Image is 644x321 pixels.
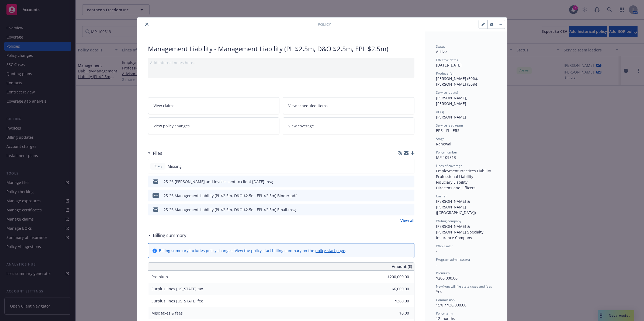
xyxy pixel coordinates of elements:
div: [DATE] - [DATE] [436,58,496,68]
div: Professional Liability [436,174,496,179]
span: Effective dates [436,58,458,62]
span: $200,000.00 [436,275,458,281]
h3: Files [153,150,162,157]
a: View policy changes [148,117,280,134]
span: Amount ($) [392,264,412,269]
button: preview file [407,179,412,184]
span: Policy term [436,311,453,316]
input: 0.00 [377,285,412,293]
h3: Billing summary [153,232,186,239]
div: 25-26 Management Liability (PL $2.5m, D&O $2.5m, EPL $2.5m) Email.msg [164,207,296,212]
input: 0.00 [377,297,412,305]
div: Billing summary includes policy changes. View the policy start billing summary on the . [159,248,346,253]
span: pdf [153,193,159,197]
span: Premium [436,271,450,275]
span: Service lead(s) [436,90,458,95]
span: Misc taxes & fees [151,310,183,316]
input: 0.00 [377,273,412,281]
div: Billing summary [148,232,186,239]
span: Service lead team [436,123,463,128]
span: Wholesaler [436,244,453,248]
span: Surplus lines [US_STATE] tax [151,286,203,291]
span: Carrier [436,194,447,198]
span: Writing company [436,219,461,223]
span: - [436,262,437,267]
div: Add internal notes here... [150,60,412,65]
span: Active [436,49,447,54]
span: View policy changes [154,123,190,129]
a: policy start page [315,248,345,253]
a: View all [400,218,414,223]
button: download file [399,179,403,184]
div: 25-26 Management Liability (PL $2.5m, D&O $2.5m, EPL $2.5m) Binder.pdf [164,193,297,198]
div: Employment Practices Liability [436,168,496,174]
span: Policy [153,164,163,169]
span: Lines of coverage [436,163,462,168]
button: close [144,21,150,27]
div: 25-26 [PERSON_NAME] and invoice sent to client [DATE].msg [164,179,273,184]
span: Renewal [436,141,451,146]
button: preview file [407,193,412,198]
span: - [436,249,437,254]
span: Policy [318,22,331,27]
span: View scheduled items [288,103,328,109]
span: View claims [154,103,175,109]
button: preview file [407,207,412,212]
span: AC(s) [436,110,444,114]
span: Surplus lines [US_STATE] fee [151,298,203,303]
span: Status [436,44,445,49]
a: View coverage [283,117,414,134]
div: Fiduciary Liability [436,179,496,185]
span: [PERSON_NAME] & [PERSON_NAME] Specialty Insurance Company [436,224,484,240]
span: Producer(s) [436,71,453,76]
button: download file [399,207,403,212]
div: Files [148,150,162,157]
div: Directors and Officers [436,185,496,191]
span: [PERSON_NAME], [PERSON_NAME] [436,95,468,106]
span: Yes [436,289,442,294]
span: Policy number [436,150,457,155]
span: [PERSON_NAME] (50%), [PERSON_NAME] (50%) [436,76,479,87]
span: 12 months [436,316,455,321]
span: Missing [168,163,182,169]
span: IAP-109513 [436,155,456,160]
a: View claims [148,97,280,114]
div: Management Liability - Management Liability (PL $2.5m, D&O $2.5m, EPL $2.5m) [148,44,414,53]
span: Newfront will file state taxes and fees [436,284,492,289]
span: Premium [151,274,168,279]
span: [PERSON_NAME] & [PERSON_NAME] ([GEOGRAPHIC_DATA]) [436,199,476,215]
span: Stage [436,137,445,141]
input: 0.00 [377,309,412,317]
span: 15% / $30,000.00 [436,302,466,308]
span: ERS - FI - ERS [436,128,459,133]
span: [PERSON_NAME] [436,114,466,120]
span: Program administrator [436,257,470,262]
span: Commission [436,298,455,302]
span: View coverage [288,123,314,129]
a: View scheduled items [283,97,414,114]
button: download file [399,193,403,198]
